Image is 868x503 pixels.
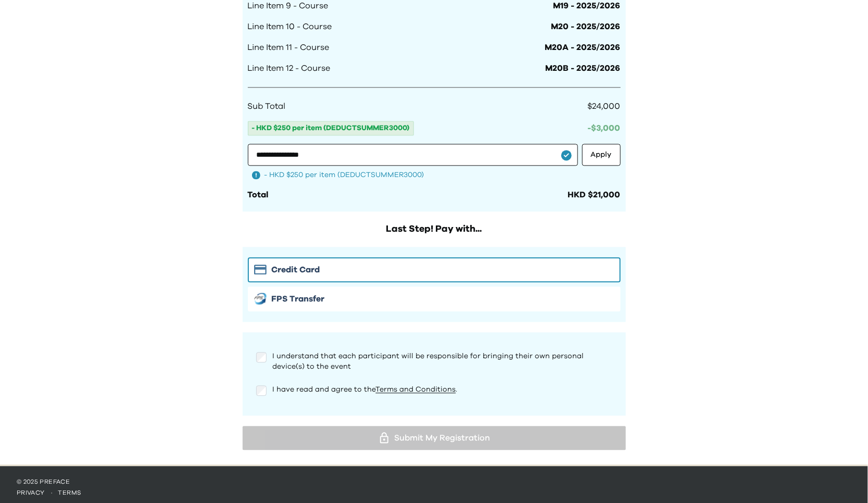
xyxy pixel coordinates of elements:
button: Submit My Registration [243,426,626,450]
span: Line Item 12 - Course [248,62,331,74]
span: - HKD $250 per item (DEDUCTSUMMER3000) [248,121,414,135]
button: Stripe iconCredit Card [248,257,621,282]
span: $24,000 [588,102,621,110]
a: Terms and Conditions [376,386,456,393]
button: FPS iconFPS Transfer [248,286,621,311]
span: FPS Transfer [272,293,325,305]
span: M20A - 2025/2026 [545,41,621,54]
span: I understand that each participant will be responsible for bringing their own personal device(s) ... [273,353,584,370]
span: Sub Total [248,100,286,112]
a: privacy [17,489,45,496]
span: -$ 3,000 [588,124,621,132]
span: Line Item 10 - Course [248,20,332,33]
a: terms [58,489,82,496]
p: © 2025 Preface [17,477,851,486]
img: FPS icon [254,293,267,305]
span: - HKD $250 per item (DEDUCTSUMMER3000) [265,170,424,180]
button: Apply [582,144,621,166]
span: Credit Card [272,263,320,276]
div: HKD $21,000 [568,188,621,201]
span: M20 - 2025/2026 [551,20,621,33]
span: Total [248,191,269,199]
span: Line Item 11 - Course [248,41,330,54]
span: · [45,489,58,496]
span: M20B - 2025/2026 [546,62,621,74]
div: Submit My Registration [251,430,618,446]
img: Stripe icon [254,265,267,274]
span: I have read and agree to the . [273,386,458,393]
h2: Last Step! Pay with... [243,222,626,236]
